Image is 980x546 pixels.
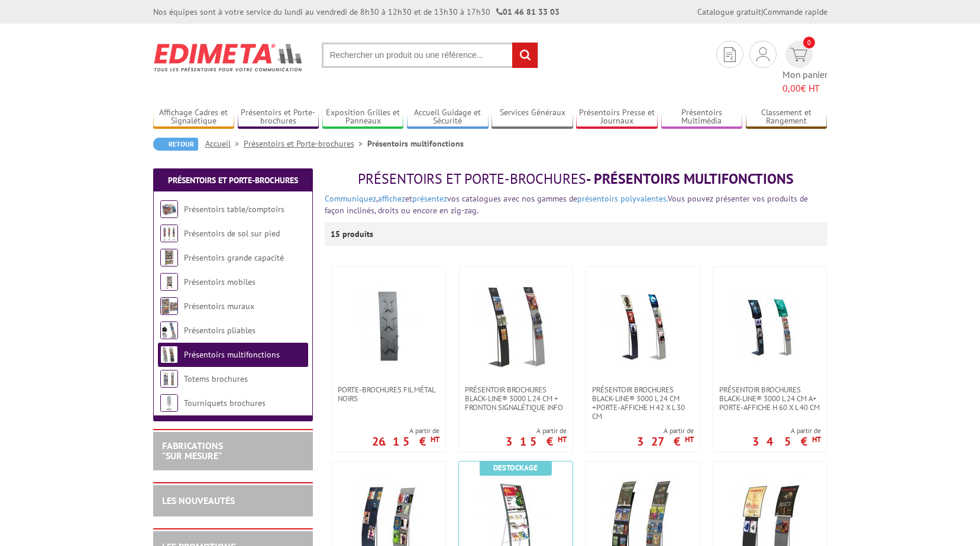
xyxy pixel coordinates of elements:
[184,398,266,408] a: Tourniquets brochures
[372,426,439,435] span: A partir de
[493,463,538,473] b: Destockage
[238,108,319,127] a: Présentoirs et Porte-brochures
[752,426,821,435] span: A partir de
[592,385,694,421] span: Présentoir Brochures Black-Line® 3000 L 24 cm +porte-affiche H 42 x L 30 cm
[506,426,567,435] span: A partir de
[407,108,489,127] a: Accueil Guidage et Sécurité
[160,370,178,388] img: Totems brochures
[325,193,577,204] font: , et vos catalogues avec nos gammes de
[803,37,815,48] span: 0
[160,225,178,242] img: Présentoirs de sol sur pied
[637,438,694,445] p: 327 €
[697,6,761,17] a: Catalogue gratuit
[160,321,178,339] img: Présentoirs pliables
[601,285,684,368] img: Présentoir Brochures Black-Line® 3000 L 24 cm +porte-affiche H 42 x L 30 cm
[325,193,808,216] span: Vous pouvez présenter vos produits de façon inclinés, droits ou encore en zig-zag.
[160,273,178,291] img: Présentoirs mobiles
[713,385,827,412] a: Présentoir brochures Black-Line® 3000 L 24 cm a+ porte-affiche H 60 x L 40 cm
[162,440,223,462] a: FABRICATIONS"Sur Mesure"
[322,43,538,68] input: Rechercher un produit ou une référence...
[160,249,178,266] img: Présentoirs grande capacité
[160,394,178,412] img: Tourniquets brochures
[746,108,827,127] a: Classement et Rangement
[729,285,811,368] img: Présentoir brochures Black-Line® 3000 L 24 cm a+ porte-affiche H 60 x L 40 cm
[168,175,298,186] a: Présentoirs et Porte-brochures
[325,193,376,204] a: Communiquez
[661,108,743,127] a: Présentoirs Multimédia
[160,346,178,363] img: Présentoirs multifonctions
[184,252,284,263] a: Présentoirs grande capacité
[637,426,694,435] span: A partir de
[782,68,827,95] span: Mon panier
[372,438,439,445] p: 26.15 €
[459,385,573,412] a: Présentoir Brochures Black-Line® 3000 L 24 cm + Fronton signalétique info
[184,301,254,311] a: Présentoirs muraux
[184,277,255,287] a: Présentoirs mobiles
[576,108,658,127] a: Présentoirs Presse et Journaux
[465,385,567,412] span: Présentoir Brochures Black-Line® 3000 L 24 cm + Fronton signalétique info
[244,138,367,149] a: Présentoirs et Porte-brochures
[205,138,244,149] a: Accueil
[331,222,375,246] p: 15 produits
[325,171,827,187] h1: - Présentoirs multifonctions
[752,438,821,445] p: 345 €
[756,47,769,61] img: devis rapide
[782,41,827,95] a: devis rapide 0 Mon panier 0,00€ HT
[338,385,439,403] span: Porte-brochures fil métal noirs
[367,138,464,149] li: Présentoirs multifonctions
[431,434,439,444] sup: HT
[719,385,821,412] span: Présentoir brochures Black-Line® 3000 L 24 cm a+ porte-affiche H 60 x L 40 cm
[812,434,821,444] sup: HT
[412,193,447,204] a: présentez
[491,108,573,127] a: Services Généraux
[685,434,694,444] sup: HT
[184,349,280,360] a: Présentoirs multifonctions
[790,48,807,61] img: devis rapide
[153,138,198,151] a: Retour
[160,297,178,315] img: Présentoirs muraux
[184,373,248,384] a: Totems brochures
[506,438,567,445] p: 315 €
[782,82,827,95] span: € HT
[586,385,700,421] a: Présentoir Brochures Black-Line® 3000 L 24 cm +porte-affiche H 42 x L 30 cm
[378,193,405,204] a: affichez
[184,325,255,336] a: Présentoirs pliables
[153,6,559,18] div: Nos équipes sont à votre service du lundi au vendredi de 8h30 à 12h30 et de 13h30 à 17h30
[347,285,430,368] img: Porte-brochures fil métal noirs
[153,108,235,127] a: Affichage Cadres et Signalétique
[153,35,304,79] img: Edimeta
[322,108,404,127] a: Exposition Grilles et Panneaux
[763,6,827,17] a: Commande rapide
[184,204,284,214] a: Présentoirs table/comptoirs
[724,47,736,62] img: devis rapide
[160,200,178,218] img: Présentoirs table/comptoirs
[697,6,827,18] div: |
[474,285,557,368] img: Présentoir Brochures Black-Line® 3000 L 24 cm + Fronton signalétique info
[358,170,586,188] span: Présentoirs et Porte-brochures
[577,193,668,204] a: présentoirs polyvalentes.
[782,82,801,94] span: 0,00
[512,43,538,68] input: rechercher
[496,6,559,17] strong: 01 46 81 33 03
[184,228,280,239] a: Présentoirs de sol sur pied
[558,434,567,444] sup: HT
[332,385,445,403] a: Porte-brochures fil métal noirs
